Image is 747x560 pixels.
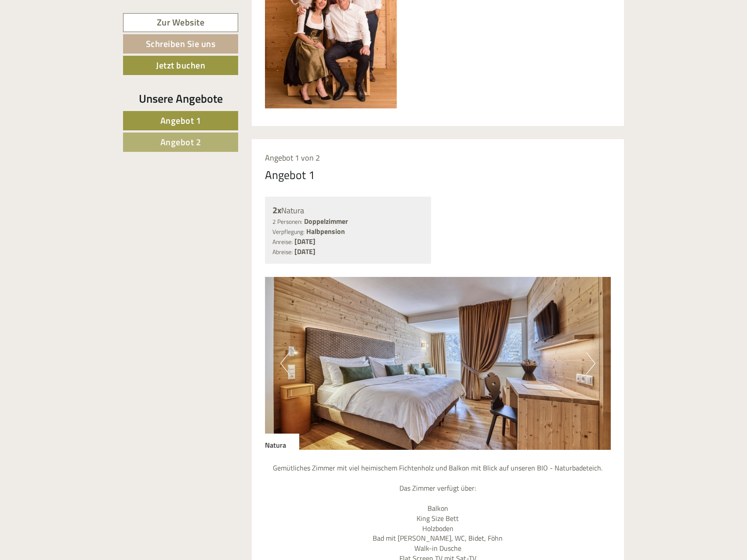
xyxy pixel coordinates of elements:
[272,237,293,246] small: Anreise:
[280,352,290,374] button: Previous
[123,13,238,32] a: Zur Website
[306,226,345,237] b: Halbpension
[272,227,305,236] small: Verpflegung:
[265,167,315,183] div: Angebot 1
[265,434,299,450] div: Natura
[586,352,595,374] button: Next
[294,246,315,257] b: [DATE]
[294,236,315,247] b: [DATE]
[160,114,201,127] span: Angebot 1
[272,204,424,217] div: Natura
[265,277,611,450] img: image
[272,248,293,256] small: Abreise:
[265,152,320,164] span: Angebot 1 von 2
[123,34,238,54] a: Schreiben Sie uns
[160,135,201,149] span: Angebot 2
[123,90,238,107] div: Unsere Angebote
[272,217,302,226] small: 2 Personen:
[123,56,238,75] a: Jetzt buchen
[304,216,348,226] b: Doppelzimmer
[272,203,281,217] b: 2x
